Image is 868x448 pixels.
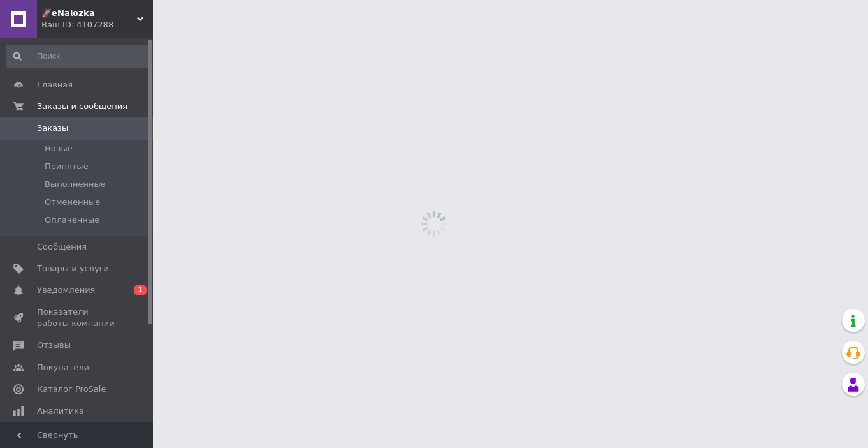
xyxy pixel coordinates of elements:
span: Аналитика [37,405,84,417]
span: Главная [37,79,73,91]
span: Отмененные [45,197,100,208]
span: Уведомления [37,285,95,296]
span: Товары и услуги [37,263,109,274]
span: Заказы и сообщения [37,101,127,112]
span: Выполненные [45,179,106,190]
span: Показатели работы компании [37,306,118,329]
span: Сообщения [37,241,87,253]
span: Принятые [45,161,89,172]
span: Новые [45,143,73,154]
span: Каталог ProSale [37,384,106,395]
span: Отзывы [37,340,71,351]
span: Оплаченные [45,214,99,226]
span: Покупатели [37,362,89,373]
span: 1 [134,285,147,295]
span: Заказы [37,123,68,134]
input: Поиск [6,45,150,68]
span: 🚀𝗲𝗡𝗮𝗹𝗼𝘇𝗸𝗮 [41,8,137,19]
div: Ваш ID: 4107288 [41,19,153,31]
